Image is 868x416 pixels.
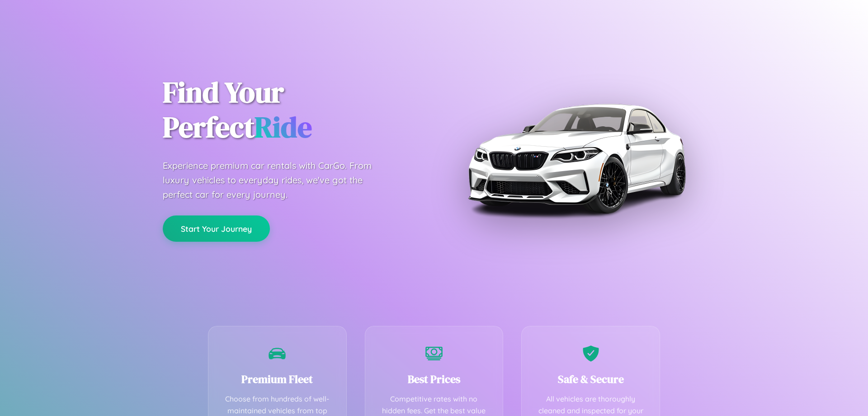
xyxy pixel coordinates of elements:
[163,215,270,242] button: Start Your Journey
[222,372,333,387] h3: Premium Fleet
[379,372,490,387] h3: Best Prices
[463,45,689,272] img: Premium BMW car rental vehicle
[163,158,389,202] p: Experience premium car rentals with CarGo. From luxury vehicles to everyday rides, we've got the ...
[255,107,312,147] span: Ride
[163,75,420,145] h1: Find Your Perfect
[535,372,646,387] h3: Safe & Secure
